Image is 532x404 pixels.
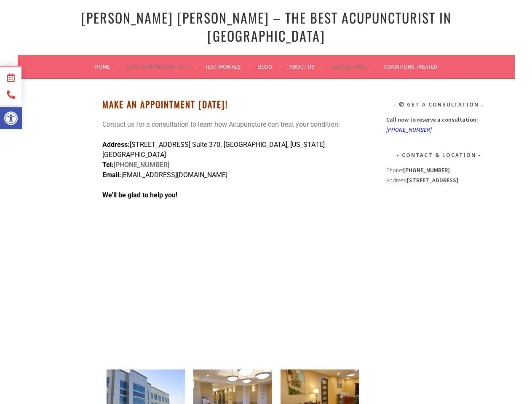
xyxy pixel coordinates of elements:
[205,61,250,72] a: Testimonials
[102,161,169,179] strong: [PHONE_NUMBER]
[127,61,197,72] a: Location and Contact
[386,150,492,160] h3: Contact & Location
[102,171,121,179] strong: Email:
[81,8,452,45] a: [PERSON_NAME] [PERSON_NAME] – The Best Acupuncturist In [GEOGRAPHIC_DATA]
[403,166,450,174] strong: [PHONE_NUMBER]
[386,165,492,290] div: Address:
[258,61,281,72] a: Blog
[386,99,492,109] h3: ✆ Get A Consultation
[386,116,478,123] strong: Call now to reserve a consultation:
[289,61,324,72] a: About Us
[386,126,432,133] a: [PHONE_NUMBER]
[102,161,114,169] span: Tel:
[407,176,458,184] strong: [STREET_ADDRESS]
[384,61,437,72] a: Conditions Treated
[102,120,364,130] p: Contact us for a consultation to learn how Acupuncture can treat your condition:
[102,141,325,159] span: [STREET_ADDRESS] Suite 370. [GEOGRAPHIC_DATA], [US_STATE][GEOGRAPHIC_DATA]
[332,61,376,72] a: Service Area
[121,171,227,179] span: [EMAIL_ADDRESS][DOMAIN_NAME]
[102,98,228,111] strong: Make An Appointment [DATE]!
[102,191,177,199] strong: We’ll be glad to help you!
[95,61,119,72] a: Home
[386,165,492,175] div: Phone:
[102,141,130,149] strong: Address:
